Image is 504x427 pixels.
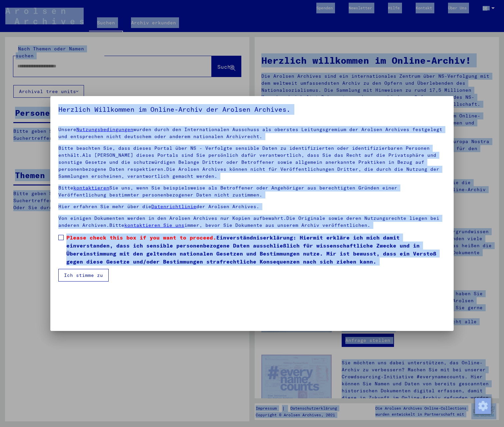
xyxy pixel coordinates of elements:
[475,398,491,414] img: Zustimmung ändern
[58,269,109,282] button: Ich stimme zu
[151,203,196,209] a: Datenrichtlinie
[73,185,109,191] a: kontaktieren
[58,203,446,210] p: Hier erfahren Sie mehr über die der Arolsen Archives.
[66,234,216,241] span: Please check this box if you want to proceed.
[58,145,446,180] p: Bitte beachten Sie, dass dieses Portal über NS - Verfolgte sensible Daten zu identifizierten oder...
[124,222,184,228] a: kontaktieren Sie uns
[66,234,446,266] span: Einverständniserklärung: Hiermit erkläre ich mich damit einverstanden, dass ich sensible personen...
[76,126,133,132] a: Nutzungsbedingungen
[58,104,446,115] h5: Herzlich Willkommen im Online-Archiv der Arolsen Archives.
[58,126,446,140] p: Unsere wurden durch den Internationalen Ausschuss als oberstes Leitungsgremium der Arolsen Archiv...
[58,184,446,198] p: Bitte Sie uns, wenn Sie beispielsweise als Betroffener oder Angehöriger aus berechtigten Gründen ...
[58,215,446,229] p: Von einigen Dokumenten werden in den Arolsen Archives nur Kopien aufbewahrt.Die Originale sowie d...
